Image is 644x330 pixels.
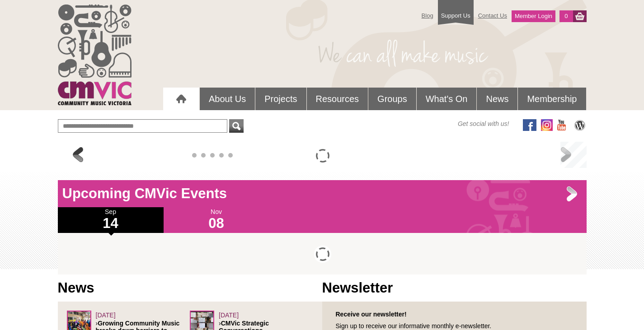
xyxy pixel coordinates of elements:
h1: 14 [58,216,164,231]
h1: 08 [164,216,269,231]
img: icon-instagram.png [541,119,553,131]
h1: News [58,279,322,297]
a: About Us [200,88,255,110]
img: cmvic_logo.png [58,5,132,105]
h1: Newsletter [322,279,587,297]
p: Sign up to receive our informative monthly e-newsletter. [331,322,578,330]
a: Contact Us [474,8,512,23]
a: Projects [255,88,306,110]
span: [DATE] [219,311,239,319]
span: [DATE] [96,311,116,319]
a: What's On [417,88,477,110]
span: Get social with us! [458,119,509,128]
a: Membership [518,88,586,110]
a: 0 [559,10,573,22]
a: Groups [368,88,416,110]
a: News [477,88,517,110]
a: Resources [307,88,368,110]
a: Blog [417,8,438,23]
h1: Upcoming CMVic Events [58,185,587,203]
div: Sep [58,207,164,233]
img: CMVic Blog [573,119,587,131]
div: Nov [164,207,269,233]
strong: Receive our newsletter! [336,311,407,318]
a: Member Login [512,10,555,22]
